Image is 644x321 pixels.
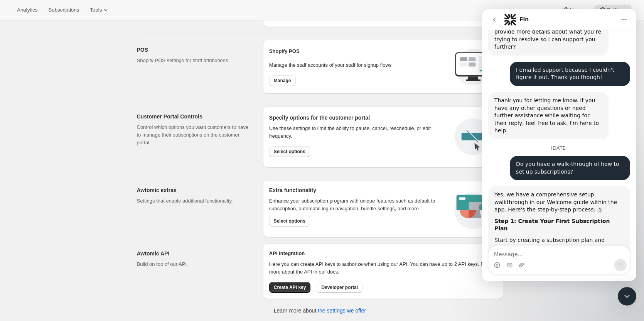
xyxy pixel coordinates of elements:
button: Tools [85,5,114,15]
div: Erin says… [6,52,148,83]
div: [DATE] [6,136,148,147]
h2: Customer Portal Controls [137,113,251,120]
p: Manage the staff accounts of your staff for signup flows [269,61,448,69]
button: Upload attachment [37,253,43,259]
span: Create API key [274,284,306,291]
span: Select options [274,218,305,224]
h2: Specify options for the customer portal [269,114,448,122]
p: Settings that enable additional functionality. [137,197,251,205]
h2: Extra functionality [269,186,316,194]
h2: Awtomic extras [137,186,251,194]
p: Learn more about [274,307,366,314]
div: I emailed support because I couldn't figure it out. Thank you though! [34,57,142,72]
button: Emoji picker [12,253,18,259]
div: Yes, we have a comprehensive setup walkthrough in our Welcome guide within the app. Here's the st... [12,182,142,204]
p: Control which options you want customers to have to manage their subscriptions on the customer po... [137,123,251,147]
h2: Shopify POS [269,47,448,55]
button: Help [558,5,593,15]
p: Enhance your subscription program with unique features such as default to subscription, automatic... [269,197,445,213]
h2: API integration [269,250,497,257]
div: Start by creating a subscription plan and assigning it to at least one product. You can edit it l... [12,227,142,257]
div: Do you have a walk-through of how to set up subscriptions? [28,147,148,171]
span: Select options [274,149,305,155]
a: the settings we offer [318,307,366,314]
span: Settings [607,7,627,13]
div: I emailed support because I couldn't figure it out. Thank you though! [28,52,148,77]
div: Fin says… [6,83,148,136]
div: Erin says… [6,147,148,177]
a: Source reference 4428377: [115,198,121,204]
span: Subscriptions [48,7,79,13]
button: Analytics [12,5,42,15]
div: Do you have a walk-through of how to set up subscriptions? [34,151,142,166]
iframe: Intercom live chat [482,9,636,281]
b: Step 1: Create Your First Subscription Plan [12,209,128,223]
span: Manage [274,78,291,84]
button: Select options [269,216,310,226]
p: Build on top of our API. [137,260,251,268]
button: Create API key [269,282,311,293]
div: Thank you for letting me know. If you have any other questions or need further assistance while w... [12,88,120,125]
p: Shopify POS settings for staff attributions [137,57,251,64]
button: Developer portal [317,282,362,293]
iframe: Intercom live chat [618,287,636,306]
span: Analytics [17,7,37,13]
button: Manage [269,75,296,86]
span: Tools [90,7,102,13]
button: Select options [269,146,310,157]
span: Help [570,7,580,13]
button: Gif picker [24,253,30,259]
div: Use these settings to limit the ability to pause, cancel, reschedule, or edit frequency. [269,125,448,140]
button: Send a message… [132,250,145,262]
button: Subscriptions [44,5,84,15]
span: Developer portal [321,284,358,291]
h2: POS [137,46,251,54]
h2: Awtomic API [137,250,251,257]
div: Thank you for letting me know. If you have any other questions or need further assistance while w... [6,83,126,130]
p: Here you can create API keys to authorize when using our API. You can have up to 2 API keys. Read... [269,260,497,276]
button: Settings [594,5,632,15]
textarea: Message… [7,237,148,250]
